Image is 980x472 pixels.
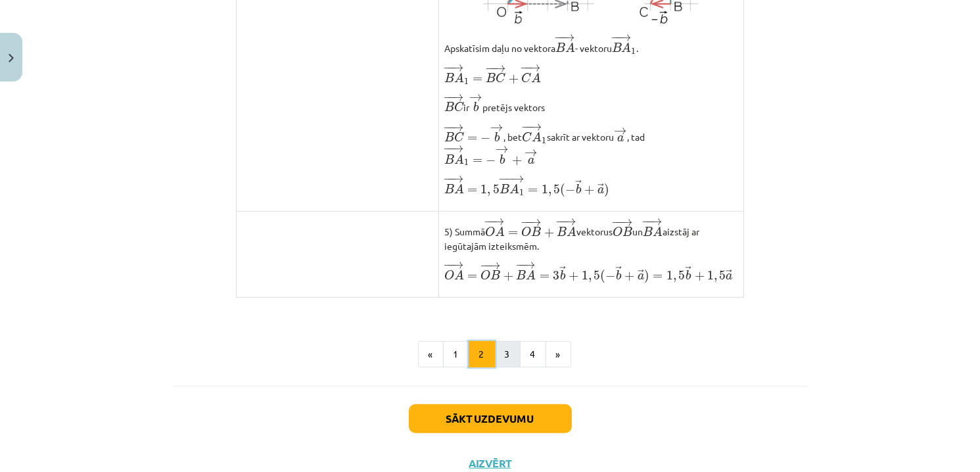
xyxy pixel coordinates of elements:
[519,262,520,269] span: −
[555,43,565,52] span: B
[565,185,575,195] span: −
[443,176,453,183] span: −
[454,183,464,193] span: A
[508,231,518,236] span: =
[532,227,542,236] span: B
[444,184,454,193] span: B
[511,176,525,183] span: →
[509,74,519,83] span: +
[625,271,635,281] span: +
[443,262,453,269] span: −
[597,187,604,194] span: a
[576,184,581,194] span: b
[481,185,488,194] span: 1
[454,154,464,164] span: A
[454,72,464,82] span: A
[532,131,542,141] span: A
[443,124,453,131] span: −
[614,128,627,135] span: →
[559,218,561,225] span: −
[523,262,536,269] span: →
[488,189,491,196] span: ,
[444,34,738,56] p: Apskatīsim daļu no vektora - vektoru .
[525,149,538,156] span: →
[525,123,526,130] span: −
[454,270,464,279] span: A
[600,270,605,283] span: (
[443,341,469,367] button: 1
[494,132,500,142] span: b
[496,146,509,153] span: →
[500,154,505,164] span: b
[616,270,621,280] span: b
[464,160,469,166] span: 1
[612,43,622,52] span: B
[520,341,546,367] button: 4
[588,275,592,282] span: ,
[616,218,617,225] span: −
[638,270,644,279] span: →
[685,266,691,275] span: →
[678,271,685,280] span: 5
[584,185,594,195] span: +
[695,271,705,281] span: +
[173,341,808,367] nav: Page navigation example
[525,218,526,225] span: −
[650,218,663,225] span: →
[447,262,448,269] span: −
[528,218,542,225] span: →
[486,73,496,82] span: B
[643,227,653,236] span: B
[521,218,530,225] span: −
[553,271,559,280] span: 3
[528,158,534,164] span: a
[447,176,448,183] span: −
[556,218,566,225] span: −
[473,77,482,82] span: =
[454,132,464,142] span: C
[618,34,632,41] span: →
[447,64,448,71] span: −
[666,271,673,280] span: 1
[521,123,531,130] span: −
[553,185,560,194] span: 5
[493,64,506,72] span: →
[540,274,549,279] span: =
[726,273,732,280] span: a
[557,227,567,236] span: B
[443,64,453,71] span: −
[559,266,566,275] span: →
[473,102,478,112] span: b
[531,72,541,82] span: A
[409,404,572,433] button: Sākt uzdevumu
[653,274,663,279] span: =
[567,226,576,236] span: A
[645,218,647,225] span: −
[480,133,490,143] span: −
[615,34,616,41] span: −
[512,156,522,165] span: +
[560,183,565,197] span: (
[515,262,525,269] span: −
[464,78,469,85] span: 1
[522,227,532,237] span: O
[622,42,632,52] span: A
[544,228,554,237] span: +
[467,188,477,193] span: =
[542,137,546,144] span: 1
[484,218,494,225] span: −
[612,218,622,225] span: −
[495,226,505,236] span: A
[470,94,483,101] span: →
[447,145,448,153] span: −
[558,34,559,41] span: −
[443,145,453,153] span: −
[488,218,489,225] span: −
[447,94,448,101] span: −
[617,135,624,142] span: a
[604,183,609,197] span: )
[490,124,503,131] span: →
[467,136,477,141] span: =
[505,176,511,183] span: −
[451,176,464,183] span: →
